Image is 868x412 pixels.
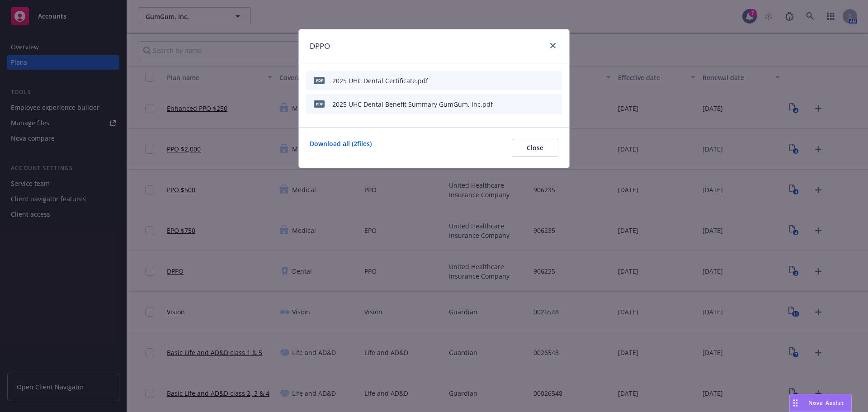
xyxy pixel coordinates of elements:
[527,143,543,152] span: Close
[332,99,493,109] div: 2025 UHC Dental Benefit Summary GumGum, Inc.pdf
[551,76,558,85] button: archive file
[551,99,558,109] button: archive file
[808,399,844,407] span: Nova Assist
[547,40,558,51] a: close
[310,139,372,157] a: Download all ( 2 files)
[536,99,544,109] button: preview file
[314,100,325,107] span: pdf
[332,76,428,85] div: 2025 UHC Dental Certificate.pdf
[314,77,325,84] span: pdf
[536,76,544,85] button: preview file
[310,40,330,52] h1: DPPO
[512,139,558,157] button: Close
[789,394,852,412] button: Nova Assist
[521,76,528,85] button: download file
[790,394,801,412] div: Drag to move
[521,99,528,109] button: download file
